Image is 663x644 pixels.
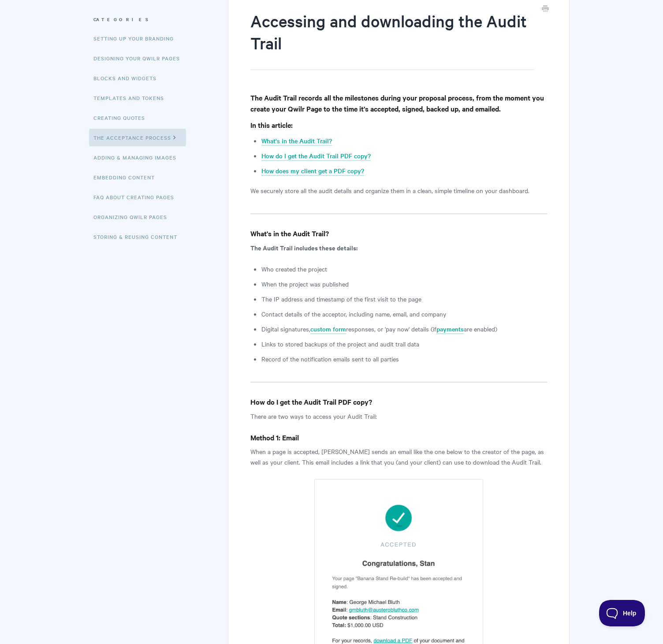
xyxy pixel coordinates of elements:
li: Links to stored backups of the project and audit trail data [261,339,547,349]
a: Creating Quotes [93,109,152,127]
h4: In this article: [250,119,547,130]
li: Who created the project [261,264,547,274]
a: Adding & Managing Images [93,149,183,166]
li: Digital signatures, responses, or 'pay now' details (if are enabled) [261,324,547,334]
a: Storing & Reusing Content [93,228,184,246]
li: Contact details of the acceptor, including name, email, and company [261,309,547,319]
a: Designing Your Qwilr Pages [93,49,186,67]
strong: The Audit Trail includes these details: [250,243,358,252]
h3: Categories [93,11,203,27]
h4: What's in the Audit Trail? [250,228,547,239]
h4: The Audit Trail records all the milestones during your proposal process, from the moment you crea... [250,92,547,114]
a: Embedding Content [93,168,161,186]
a: custom form [310,324,346,334]
a: FAQ About Creating Pages [93,188,181,206]
h1: Accessing and downloading the Audit Trail [250,10,534,70]
li: When the project was published [261,279,547,289]
a: How does my client get a PDF copy? [261,166,364,176]
a: Templates and Tokens [93,89,171,107]
a: Blocks and Widgets [93,69,163,87]
a: Organizing Qwilr Pages [93,208,174,226]
a: The Acceptance Process [89,129,186,146]
a: How do I get the Audit Trail PDF copy? [261,151,371,161]
a: What's in the Audit Trail? [261,136,332,146]
li: Record of the notification emails sent to all parties [261,354,547,364]
p: We securely store all the audit details and organize them in a clean, simple timeline on your das... [250,185,547,196]
iframe: Toggle Customer Support [599,600,645,626]
a: Setting up your Branding [93,30,180,47]
a: Print this Article [542,4,549,14]
a: payments [436,324,464,334]
h4: How do I get the Audit Trail PDF copy? [250,396,547,407]
li: The IP address and timestamp of the first visit to the page [261,294,547,304]
h4: Method 1: Email [250,432,547,443]
p: When a page is accepted, [PERSON_NAME] sends an email like the one below to the creator of the pa... [250,446,547,467]
p: There are two ways to access your Audit Trail: [250,411,547,421]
